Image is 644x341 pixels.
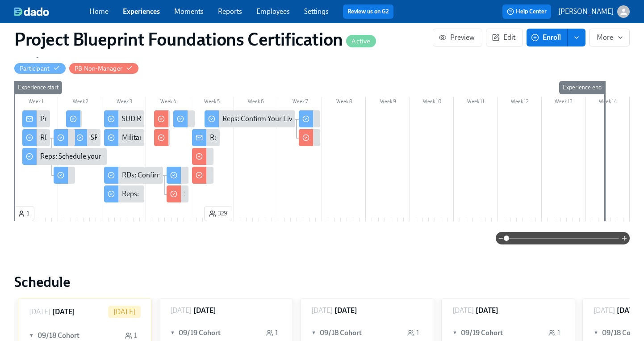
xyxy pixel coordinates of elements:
[317,133,429,143] div: RDs: Instructions for Rep Cert Retake
[558,5,630,18] button: [PERSON_NAME]
[192,167,213,184] div: RDs: Instructions for Military/VA Rep Live Cert
[14,97,58,109] div: Week 1
[22,148,107,165] div: Reps: Schedule your Project Blueprint Live Certification
[209,209,227,218] span: 329
[486,29,523,46] button: Edit
[14,273,630,291] h2: Schedule
[347,7,389,16] a: Review us on G2
[559,81,605,94] div: Experience end
[14,81,62,94] div: Experience start
[346,38,376,45] span: Active
[589,29,630,46] button: More
[597,33,622,42] span: More
[40,152,207,161] div: Reps: Schedule your Project Blueprint Live Certification
[461,328,503,338] h6: 09/19 Cohort
[173,110,195,127] div: RDs: Instructions for Leading PB Live Certs for Reps
[170,328,176,338] span: ▼
[493,33,515,42] span: Edit
[104,110,144,127] div: SUD Reps: Complete Your Pre-Work Account Tiering
[174,7,204,16] a: Moments
[602,328,644,338] h6: 09/18 Cohort
[542,97,585,109] div: Week 13
[13,206,34,221] button: 1
[317,114,476,124] div: Reps: Schedule Your Live Certification Reassessment
[40,133,205,143] div: RDs: Schedule your Project Blueprint Live Certification
[192,148,213,165] div: RDs: Instructions for SUD Rep Live Cert
[184,170,318,180] div: RDs: Schedule Your Live Certification Retake
[14,7,49,16] img: dado
[14,7,89,16] a: dado
[311,328,318,338] span: ▼
[122,114,281,124] div: SUD Reps: Complete Your Pre-Work Account Tiering
[454,97,498,109] div: Week 11
[210,133,325,143] div: Reps: Get Ready for your PB Live Cert!
[190,97,234,109] div: Week 5
[104,167,163,184] div: RDs: Confirm Your Live Certification Completion
[167,185,188,202] div: SRDs: Instructions for RD Cert Retake
[18,209,29,218] span: 1
[218,7,242,16] a: Reports
[410,97,454,109] div: Week 10
[594,328,600,338] span: ▼
[210,152,329,161] div: RDs: Instructions for SUD Rep Live Cert
[210,170,349,180] div: RDs: Instructions for Military/VA Rep Live Cert
[102,97,146,109] div: Week 3
[507,7,547,16] span: Help Center
[14,63,66,74] button: Participant
[558,7,614,17] p: [PERSON_NAME]
[146,97,190,109] div: Week 4
[594,306,615,316] p: [DATE]
[452,306,474,316] p: [DATE]
[193,306,216,316] h6: [DATE]
[433,29,482,46] button: Preview
[256,7,290,16] a: Employees
[527,29,568,46] button: Enroll
[476,306,498,316] h6: [DATE]
[320,328,362,338] h6: 09/18 Cohort
[192,129,220,146] div: Reps: Get Ready for your PB Live Cert!
[122,189,266,199] div: Reps: Complete Your Pre-Work Account Tiering
[278,97,322,109] div: Week 7
[91,133,259,143] div: SRDs: Schedule your Project Blueprint Live Certification
[299,129,320,146] div: RDs: Instructions for Rep Cert Retake
[205,110,295,127] div: Reps: Confirm Your Live Certification Completion
[167,167,188,184] div: RDs: Schedule Your Live Certification Retake
[533,33,561,42] span: Enroll
[14,29,376,50] h1: Project Blueprint Foundations Certification
[104,129,144,146] div: Military/VA Reps: Complete Your Pre-Work Account Tiering
[568,29,585,46] button: enroll
[20,64,50,73] div: Hide Participant
[69,63,138,74] button: PB Non-Manager
[184,189,298,199] div: SRDs: Instructions for RD Cert Retake
[407,328,419,338] div: 1
[22,110,50,127] div: Project Blueprint Certification Next Steps!
[113,307,135,317] p: [DATE]
[502,4,551,19] button: Help Center
[617,306,640,316] h6: [DATE]
[222,114,372,124] div: Reps: Confirm Your Live Certification Completion
[586,97,630,109] div: Week 14
[75,64,122,73] div: Hide PB Non-Manager
[498,97,542,109] div: Week 12
[304,7,329,16] a: Settings
[440,33,475,42] span: Preview
[548,328,560,338] div: 1
[191,114,348,124] div: RDs: Instructions for Leading PB Live Certs for Reps
[179,328,221,338] h6: 09/19 Cohort
[335,306,357,316] h6: [DATE]
[266,328,278,338] div: 1
[234,97,278,109] div: Week 6
[123,7,160,16] a: Experiences
[125,331,137,341] div: 1
[366,97,410,109] div: Week 9
[22,129,50,146] div: RDs: Schedule your Project Blueprint Live Certification
[204,206,232,221] button: 329
[38,331,79,341] h6: 09/18 Cohort
[170,306,192,316] p: [DATE]
[29,307,50,317] p: [DATE]
[122,170,269,180] div: RDs: Confirm Your Live Certification Completion
[299,110,320,127] div: Reps: Schedule Your Live Certification Reassessment
[322,97,366,109] div: Week 8
[58,97,102,109] div: Week 2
